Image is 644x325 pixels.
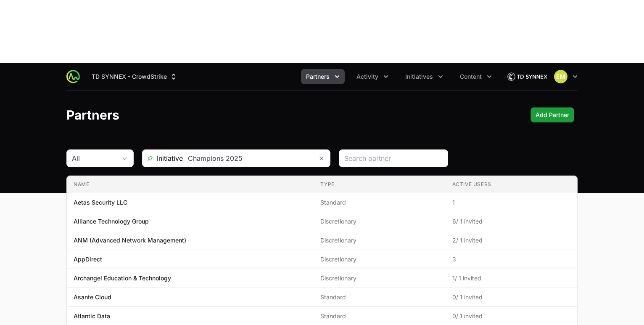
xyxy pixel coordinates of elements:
span: Standard [320,198,438,207]
img: ActivitySource [66,70,80,83]
img: Eric Mingus [554,70,567,83]
th: Name [67,176,314,193]
span: Discretionary [320,255,438,264]
span: Discretionary [320,274,438,282]
button: TD SYNNEX - CrowdStrike [87,69,183,84]
input: Search initiatives [183,150,313,167]
p: AppDirect [74,255,102,264]
button: All [67,150,133,167]
span: Standard [320,312,438,320]
p: Alliance Technology Group [74,217,149,226]
button: Partners [301,69,345,84]
div: Partners menu [301,69,345,84]
th: Type [314,176,445,193]
span: Initiative [143,153,183,163]
p: ANM (Advanced Network Management) [74,236,186,245]
button: Remove [313,150,330,167]
button: Initiatives [400,69,448,84]
p: Aetas Security LLC [74,198,127,207]
div: All [72,153,116,163]
img: TD SYNNEX [507,68,547,85]
span: 6 / 1 invited [452,217,570,226]
span: 0 / 1 invited [452,312,570,320]
button: Activity [351,69,393,84]
p: Atlantic Data [74,312,110,320]
span: Discretionary [320,217,438,226]
div: Activity menu [351,69,393,84]
span: Discretionary [320,236,438,245]
div: Primary actions [531,107,574,123]
span: Content [460,72,482,81]
p: Archangel Education & Technology [74,274,171,282]
button: Add Partner [531,107,574,123]
h1: Partners [66,107,119,123]
th: Active Users [446,176,577,193]
div: Initiatives menu [400,69,448,84]
span: 0 / 1 invited [452,293,570,301]
div: Supplier switch menu [87,69,183,84]
span: Initiatives [405,72,433,81]
p: Asante Cloud [74,293,111,301]
span: 1 [452,198,570,207]
span: 3 [452,255,570,264]
button: Content [455,69,497,84]
div: Content menu [455,69,497,84]
div: Main navigation [80,69,497,84]
span: 1 / 1 invited [452,274,570,282]
span: Standard [320,293,438,301]
span: Add Partner [536,110,569,120]
span: 2 / 1 invited [452,236,570,245]
input: Search partner [344,153,443,163]
span: Activity [356,72,378,81]
span: Partners [306,72,330,81]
